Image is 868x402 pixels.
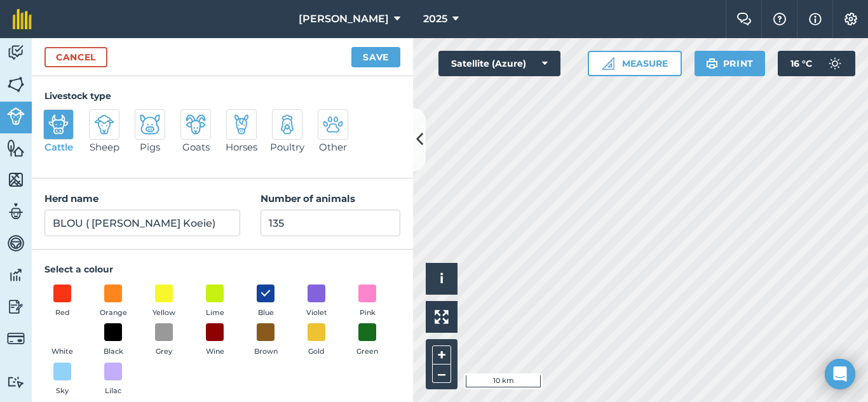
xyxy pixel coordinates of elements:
[772,13,787,25] img: A question mark icon
[790,51,812,76] span: 16 ° C
[7,75,25,94] img: svg+xml;base64,PHN2ZyB4bWxucz0iaHR0cDovL3d3dy53My5vcmcvMjAwMC9zdmciIHdpZHRoPSI1NiIgaGVpZ2h0PSI2MC...
[7,43,25,62] img: svg+xml;base64,PD94bWwgdmVyc2lvbj0iMS4wIiBlbmNvZGluZz0idXRmLTgiPz4KPCEtLSBHZW5lcmF0b3I6IEFkb2JlIE...
[843,13,858,25] img: A cog icon
[44,323,80,358] button: White
[822,51,848,76] img: svg+xml;base64,PD94bWwgdmVyc2lvbj0iMS4wIiBlbmNvZGluZz0idXRmLTgiPz4KPCEtLSBHZW5lcmF0b3I6IEFkb2JlIE...
[7,265,25,285] img: svg+xml;base64,PD94bWwgdmVyc2lvbj0iMS4wIiBlbmNvZGluZz0idXRmLTgiPz4KPCEtLSBHZW5lcmF0b3I6IEFkb2JlIE...
[153,307,175,319] span: Yellow
[695,51,766,76] button: Print
[602,57,614,70] img: Ruler icon
[435,310,449,324] img: Four arrows, one pointing top left, one top right, one bottom right and the last bottom left
[349,323,385,358] button: Green
[248,285,283,319] button: Blue
[825,359,855,389] div: Open Intercom Messenger
[105,385,121,397] span: Lilac
[7,202,25,221] img: svg+xml;base64,PD94bWwgdmVyc2lvbj0iMS4wIiBlbmNvZGluZz0idXRmLTgiPz4KPCEtLSBHZW5lcmF0b3I6IEFkb2JlIE...
[319,140,347,155] span: Other
[231,114,252,135] img: svg+xml;base64,PD94bWwgdmVyc2lvbj0iMS4wIiBlbmNvZGluZz0idXRmLTgiPz4KPCEtLSBHZW5lcmF0b3I6IEFkb2JlIE...
[7,330,25,347] img: svg+xml;base64,PD94bWwgdmVyc2lvbj0iMS4wIiBlbmNvZGluZz0idXRmLTgiPz4KPCEtLSBHZW5lcmF0b3I6IEFkb2JlIE...
[100,307,127,319] span: Orange
[261,192,355,204] strong: Number of animals
[7,138,25,157] img: svg+xml;base64,PHN2ZyB4bWxucz0iaHR0cDovL3d3dy53My5vcmcvMjAwMC9zdmciIHdpZHRoPSI1NiIgaGVpZ2h0PSI2MC...
[156,346,172,358] span: Grey
[299,11,389,27] span: [PERSON_NAME]
[44,264,113,275] strong: Select a colour
[7,376,25,388] img: svg+xml;base64,PD94bWwgdmVyc2lvbj0iMS4wIiBlbmNvZGluZz0idXRmLTgiPz4KPCEtLSBHZW5lcmF0b3I6IEFkb2JlIE...
[56,385,69,397] span: Sky
[146,285,182,319] button: Yellow
[104,346,123,358] span: Black
[356,346,378,358] span: Green
[44,140,73,155] span: Cattle
[197,285,233,319] button: Lime
[146,323,182,358] button: Grey
[809,11,822,27] img: svg+xml;base64,PHN2ZyB4bWxucz0iaHR0cDovL3d3dy53My5vcmcvMjAwMC9zdmciIHdpZHRoPSIxNyIgaGVpZ2h0PSIxNy...
[349,285,385,319] button: Pink
[13,9,32,29] img: fieldmargin Logo
[432,365,451,383] button: –
[206,346,224,358] span: Wine
[140,140,160,155] span: Pigs
[440,271,444,286] span: i
[44,47,107,67] a: Cancel
[186,114,206,135] img: svg+xml;base64,PD94bWwgdmVyc2lvbj0iMS4wIiBlbmNvZGluZz0idXRmLTgiPz4KPCEtLSBHZW5lcmF0b3I6IEFkb2JlIE...
[7,297,25,316] img: svg+xml;base64,PD94bWwgdmVyc2lvbj0iMS4wIiBlbmNvZGluZz0idXRmLTgiPz4KPCEtLSBHZW5lcmF0b3I6IEFkb2JlIE...
[736,13,752,25] img: Two speech bubbles overlapping with the left bubble in the forefront
[55,307,70,319] span: Red
[7,234,25,253] img: svg+xml;base64,PD94bWwgdmVyc2lvbj0iMS4wIiBlbmNvZGluZz0idXRmLTgiPz4KPCEtLSBHZW5lcmF0b3I6IEFkb2JlIE...
[299,285,334,319] button: Violet
[323,114,343,135] img: svg+xml;base64,PD94bWwgdmVyc2lvbj0iMS4wIiBlbmNvZGluZz0idXRmLTgiPz4KPCEtLSBHZW5lcmF0b3I6IEFkb2JlIE...
[706,56,718,71] img: svg+xml;base64,PHN2ZyB4bWxucz0iaHR0cDovL3d3dy53My5vcmcvMjAwMC9zdmciIHdpZHRoPSIxOSIgaGVpZ2h0PSIyNC...
[48,114,69,135] img: svg+xml;base64,PD94bWwgdmVyc2lvbj0iMS4wIiBlbmNvZGluZz0idXRmLTgiPz4KPCEtLSBHZW5lcmF0b3I6IEFkb2JlIE...
[308,346,325,358] span: Gold
[140,114,160,135] img: svg+xml;base64,PD94bWwgdmVyc2lvbj0iMS4wIiBlbmNvZGluZz0idXRmLTgiPz4KPCEtLSBHZW5lcmF0b3I6IEFkb2JlIE...
[95,285,131,319] button: Orange
[270,140,304,155] span: Poultry
[438,51,560,76] button: Satellite (Azure)
[197,323,233,358] button: Wine
[254,346,278,358] span: Brown
[44,285,80,319] button: Red
[423,11,447,27] span: 2025
[7,170,25,189] img: svg+xml;base64,PHN2ZyB4bWxucz0iaHR0cDovL3d3dy53My5vcmcvMjAwMC9zdmciIHdpZHRoPSI1NiIgaGVpZ2h0PSI2MC...
[432,345,451,365] button: +
[44,363,80,397] button: Sky
[44,192,98,204] strong: Herd name
[260,286,271,301] img: svg+xml;base64,PHN2ZyB4bWxucz0iaHR0cDovL3d3dy53My5vcmcvMjAwMC9zdmciIHdpZHRoPSIxOCIgaGVpZ2h0PSIyNC...
[426,263,458,295] button: i
[206,307,224,319] span: Lime
[778,51,855,76] button: 16 °C
[360,307,376,319] span: Pink
[94,114,114,135] img: svg+xml;base64,PD94bWwgdmVyc2lvbj0iMS4wIiBlbmNvZGluZz0idXRmLTgiPz4KPCEtLSBHZW5lcmF0b3I6IEFkb2JlIE...
[351,47,400,67] button: Save
[277,114,297,135] img: svg+xml;base64,PD94bWwgdmVyc2lvbj0iMS4wIiBlbmNvZGluZz0idXRmLTgiPz4KPCEtLSBHZW5lcmF0b3I6IEFkb2JlIE...
[299,323,334,358] button: Gold
[258,307,274,319] span: Blue
[90,140,119,155] span: Sheep
[51,346,73,358] span: White
[7,107,25,125] img: svg+xml;base64,PD94bWwgdmVyc2lvbj0iMS4wIiBlbmNvZGluZz0idXRmLTgiPz4KPCEtLSBHZW5lcmF0b3I6IEFkb2JlIE...
[226,140,257,155] span: Horses
[44,89,400,103] h4: Livestock type
[306,307,327,319] span: Violet
[588,51,682,76] button: Measure
[95,363,131,397] button: Lilac
[182,140,210,155] span: Goats
[95,323,131,358] button: Black
[248,323,283,358] button: Brown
